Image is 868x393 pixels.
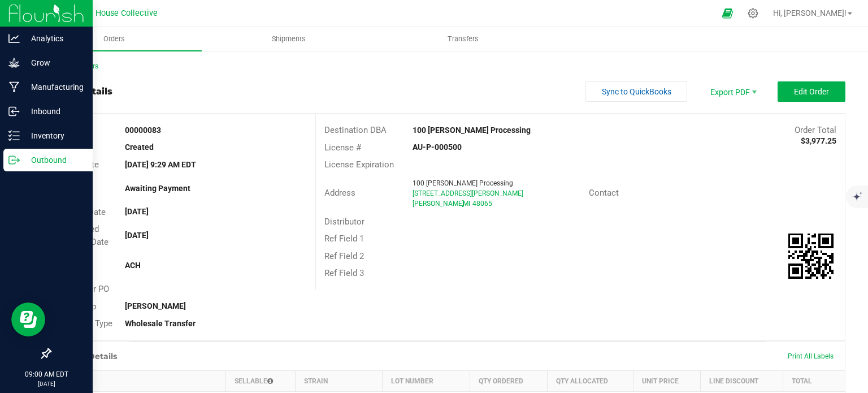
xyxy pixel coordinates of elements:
strong: $3,977.25 [801,136,836,145]
span: Orders [88,34,140,44]
span: License Expiration [324,159,394,170]
p: Analytics [20,32,88,45]
strong: 100 [PERSON_NAME] Processing [413,126,531,135]
span: , [462,200,463,208]
span: Contact [589,188,619,198]
strong: Wholesale Transfer [125,319,196,328]
span: Sync to QuickBooks [602,87,671,96]
span: Edit Order [794,87,829,96]
span: 100 [PERSON_NAME] Processing [413,179,513,187]
strong: ACH [125,261,141,270]
button: Edit Order [778,81,845,102]
strong: [DATE] [125,207,149,216]
strong: Created [125,142,154,152]
inline-svg: Manufacturing [8,81,20,93]
span: [STREET_ADDRESS][PERSON_NAME] [413,189,523,197]
p: Inbound [20,105,88,118]
strong: [DATE] [125,231,149,240]
span: Transfers [432,34,494,44]
span: Print All Labels [788,352,834,360]
a: Shipments [202,27,376,51]
span: Hi, [PERSON_NAME]! [773,8,847,18]
iframe: Resource center [11,303,45,336]
inline-svg: Inbound [8,106,20,117]
th: Item [51,370,226,391]
p: Manufacturing [20,80,88,94]
p: [DATE] [5,379,88,388]
p: 09:00 AM EDT [5,369,88,379]
span: Order Total [795,125,836,135]
span: Address [324,188,355,198]
th: Total [783,370,845,391]
p: Inventory [20,129,88,142]
span: Arbor House Collective [73,8,158,18]
span: Ref Field 1 [324,234,364,244]
inline-svg: Analytics [8,33,20,44]
strong: Awaiting Payment [125,184,190,193]
a: Orders [27,27,202,51]
inline-svg: Grow [8,57,20,68]
strong: 00000083 [125,126,161,135]
span: [PERSON_NAME] [413,200,464,208]
span: MI [463,200,470,208]
span: Ref Field 3 [324,268,364,278]
th: Qty Allocated [547,370,633,391]
span: Open Ecommerce Menu [715,2,740,24]
p: Outbound [20,153,88,167]
inline-svg: Inventory [8,130,20,141]
inline-svg: Outbound [8,154,20,166]
th: Lot Number [383,370,470,391]
th: Line Discount [701,370,783,391]
th: Qty Ordered [470,370,547,391]
span: 48065 [472,200,492,208]
th: Strain [295,370,383,391]
strong: [DATE] 9:29 AM EDT [125,160,196,169]
qrcode: 00000083 [788,234,834,279]
strong: [PERSON_NAME] [125,301,186,310]
span: Shipments [257,34,321,44]
span: Distributor [324,217,364,227]
span: Ref Field 2 [324,251,364,261]
li: Export PDF [698,81,766,102]
th: Sellable [225,370,295,391]
span: License # [324,142,361,153]
img: Scan me! [788,234,834,279]
p: Grow [20,56,88,70]
div: Manage settings [746,8,760,19]
span: Destination DBA [324,125,387,135]
a: Transfers [376,27,550,51]
th: Unit Price [633,370,701,391]
button: Sync to QuickBooks [585,81,687,102]
strong: AU-P-000500 [413,142,462,152]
